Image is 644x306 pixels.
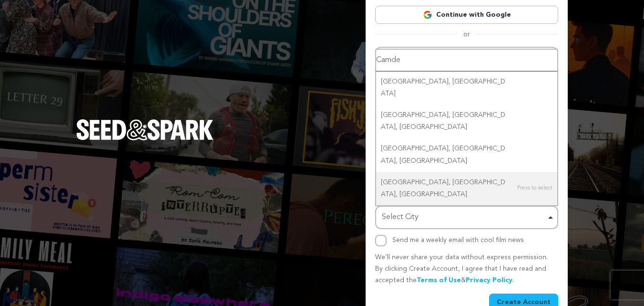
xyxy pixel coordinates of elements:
span: or [458,30,476,39]
img: Google logo [423,10,432,20]
div: [GEOGRAPHIC_DATA], [GEOGRAPHIC_DATA], [GEOGRAPHIC_DATA] [376,138,557,171]
a: Privacy Policy [466,277,512,284]
div: Select City [382,211,546,224]
input: Name [375,47,558,71]
a: Seed&Spark Homepage [76,119,214,159]
a: Continue with Google [375,6,558,24]
input: Select City [376,50,557,71]
img: Seed&Spark Logo [76,119,214,140]
div: [GEOGRAPHIC_DATA], [GEOGRAPHIC_DATA], [GEOGRAPHIC_DATA] [376,172,557,205]
div: [GEOGRAPHIC_DATA], [GEOGRAPHIC_DATA], [GEOGRAPHIC_DATA] [376,105,557,138]
div: [GEOGRAPHIC_DATA], [GEOGRAPHIC_DATA] [376,71,557,105]
a: Terms of Use [417,277,461,284]
p: We’ll never share your data without express permission. By clicking Create Account, I agree that ... [375,252,558,286]
label: Send me a weekly email with cool film news [392,237,524,243]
